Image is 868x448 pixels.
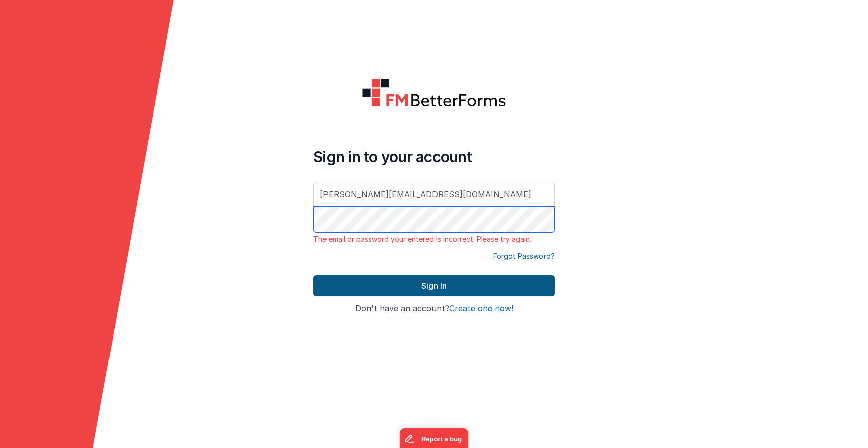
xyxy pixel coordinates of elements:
[313,148,555,166] h4: Sign in to your account
[313,304,555,313] h4: Don't have an account?
[313,275,555,296] button: Sign In
[313,234,555,244] p: The email or password your entered is incorrect. Please try again.
[493,251,555,261] a: Forgot Password?
[449,304,513,313] button: Create one now!
[313,182,555,207] input: Email Address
